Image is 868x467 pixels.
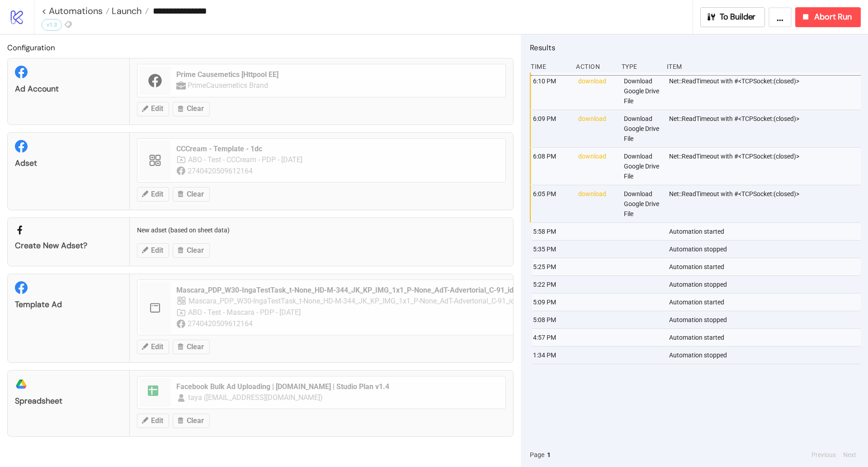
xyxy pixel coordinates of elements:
[109,5,142,17] span: Launch
[623,148,662,185] div: Download Google Drive File
[530,450,544,460] span: Page
[814,12,852,22] span: Abort Run
[809,450,839,460] button: Previous
[668,311,863,328] div: Automation stopped
[42,19,62,31] div: v1.3
[532,347,571,364] div: 1:34 PM
[700,7,765,27] button: To Builder
[532,110,571,147] div: 6:09 PM
[623,185,662,222] div: Download Google Drive File
[544,450,553,460] button: 1
[577,72,616,110] div: download
[668,223,863,240] div: Automation started
[577,148,616,185] div: download
[575,58,614,75] div: Action
[668,241,863,258] div: Automation stopped
[530,42,861,53] h2: Results
[532,148,571,185] div: 6:08 PM
[532,329,571,346] div: 4:57 PM
[769,7,792,27] button: ...
[532,258,571,275] div: 5:25 PM
[532,72,571,110] div: 6:10 PM
[668,110,863,147] div: Net::ReadTimeout with #<TCPSocket:(closed)>
[532,223,571,240] div: 5:58 PM
[668,148,863,185] div: Net::ReadTimeout with #<TCPSocket:(closed)>
[530,58,569,75] div: Time
[840,450,859,460] button: Next
[621,58,660,75] div: Type
[623,110,662,147] div: Download Google Drive File
[532,241,571,258] div: 5:35 PM
[7,42,514,53] h2: Configuration
[532,185,571,222] div: 6:05 PM
[577,185,616,222] div: download
[666,58,861,75] div: Item
[668,185,863,222] div: Net::ReadTimeout with #<TCPSocket:(closed)>
[109,6,149,15] a: Launch
[668,258,863,275] div: Automation started
[42,6,109,15] a: < Automations
[532,294,571,311] div: 5:09 PM
[668,72,863,110] div: Net::ReadTimeout with #<TCPSocket:(closed)>
[668,276,863,293] div: Automation stopped
[795,7,861,27] button: Abort Run
[668,329,863,346] div: Automation started
[532,311,571,328] div: 5:08 PM
[668,347,863,364] div: Automation stopped
[532,276,571,293] div: 5:22 PM
[668,294,863,311] div: Automation started
[577,110,616,147] div: download
[720,12,756,22] span: To Builder
[623,72,662,110] div: Download Google Drive File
